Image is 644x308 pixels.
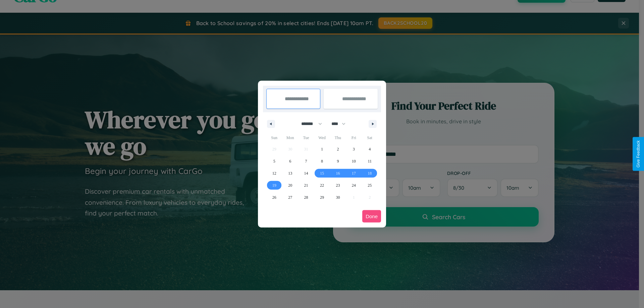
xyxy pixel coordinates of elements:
button: 13 [282,167,298,179]
button: 22 [314,179,330,191]
button: 16 [330,167,346,179]
button: 28 [298,191,314,203]
span: 9 [337,155,339,167]
button: 8 [314,155,330,167]
button: 11 [362,155,378,167]
span: 10 [352,155,356,167]
span: 7 [305,155,307,167]
button: 23 [330,179,346,191]
button: 9 [330,155,346,167]
span: 18 [368,167,372,179]
span: 25 [368,179,372,191]
span: 13 [288,167,292,179]
span: 28 [304,191,308,203]
button: 15 [314,167,330,179]
span: Sat [362,132,378,143]
span: 17 [352,167,356,179]
span: 24 [352,179,356,191]
span: 22 [320,179,324,191]
span: 15 [320,167,324,179]
button: 1 [314,143,330,155]
span: 16 [336,167,340,179]
span: 30 [336,191,340,203]
span: 29 [320,191,324,203]
span: Fri [346,132,362,143]
button: 19 [266,179,282,191]
span: 2 [337,143,339,155]
button: 10 [346,155,362,167]
span: Mon [282,132,298,143]
button: 4 [362,143,378,155]
span: 27 [288,191,292,203]
span: Thu [330,132,346,143]
button: 20 [282,179,298,191]
div: Give Feedback [636,140,641,168]
button: 7 [298,155,314,167]
span: Tue [298,132,314,143]
span: 8 [321,155,323,167]
span: Sun [266,132,282,143]
span: 19 [272,179,276,191]
span: 12 [272,167,276,179]
button: 6 [282,155,298,167]
span: 3 [353,143,355,155]
button: 12 [266,167,282,179]
span: 14 [304,167,308,179]
button: Done [362,210,381,223]
button: 26 [266,191,282,203]
span: 4 [369,143,371,155]
span: 20 [288,179,292,191]
span: 5 [273,155,275,167]
span: 6 [289,155,291,167]
span: 21 [304,179,308,191]
span: 23 [336,179,340,191]
button: 17 [346,167,362,179]
button: 21 [298,179,314,191]
button: 25 [362,179,378,191]
button: 27 [282,191,298,203]
button: 18 [362,167,378,179]
button: 3 [346,143,362,155]
span: 1 [321,143,323,155]
button: 24 [346,179,362,191]
button: 14 [298,167,314,179]
button: 29 [314,191,330,203]
button: 30 [330,191,346,203]
span: 11 [368,155,372,167]
span: 26 [272,191,276,203]
button: 5 [266,155,282,167]
button: 2 [330,143,346,155]
span: Wed [314,132,330,143]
